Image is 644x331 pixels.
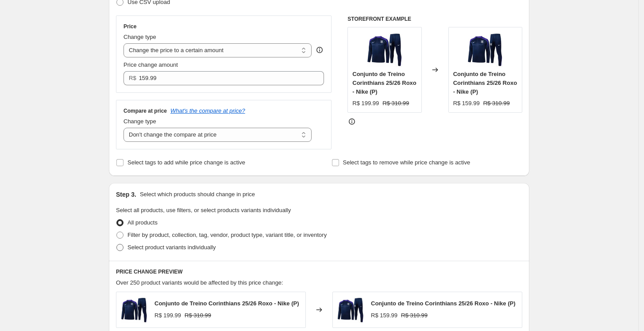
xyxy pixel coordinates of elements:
[127,232,327,238] span: Filter by product, collection, tag, vendor, product type, variant title, or inventory
[343,159,470,166] span: Select tags to remove while price change is active
[401,311,428,320] strike: R$ 310.99
[121,297,147,323] img: img_9267-eb6ae285ff465d4c2817436255218528-1024-1024_800x-f3a899edb8e860028917527721618047-640-0_f...
[154,311,181,320] div: R$ 199.99
[123,34,156,40] span: Change type
[127,244,216,251] span: Select product variants individually
[367,32,402,67] img: img_9267-eb6ae285ff465d4c2817436255218528-1024-1024_800x-f3a899edb8e860028917527721618047-640-0_f...
[116,268,522,275] h6: PRICE CHANGE PREVIEW
[453,71,517,95] span: Conjunto de Treino Corinthians 25/26 Roxo - Nike (P)
[337,297,364,323] img: img_9267-eb6ae285ff465d4c2817436255218528-1024-1024_800x-f3a899edb8e860028917527721618047-640-0_f...
[483,99,510,108] strike: R$ 310.99
[123,118,156,125] span: Change type
[382,99,409,108] strike: R$ 310.99
[140,190,255,199] p: Select which products should change in price
[371,300,515,307] span: Conjunto de Treino Corinthians 25/26 Roxo - Nike (P)
[116,190,136,199] h2: Step 3.
[185,311,211,320] strike: R$ 310.99
[127,219,158,226] span: All products
[347,15,522,23] h6: STOREFRONT EXAMPLE
[467,32,503,67] img: img_9267-eb6ae285ff465d4c2817436255218528-1024-1024_800x-f3a899edb8e860028917527721618047-640-0_f...
[116,279,283,286] span: Over 250 product variants would be affected by this price change:
[116,207,291,213] span: Select all products, use filters, or select products variants individually
[139,71,311,85] input: 80.00
[123,107,167,114] h3: Compare at price
[170,107,245,114] button: What's the compare at price?
[123,61,178,68] span: Price change amount
[129,75,136,81] span: R$
[315,46,324,54] div: help
[127,159,245,166] span: Select tags to add while price change is active
[352,71,416,95] span: Conjunto de Treino Corinthians 25/26 Roxo - Nike (P)
[154,300,299,307] span: Conjunto de Treino Corinthians 25/26 Roxo - Nike (P)
[453,99,480,108] div: R$ 159.99
[123,23,136,30] h3: Price
[371,311,397,320] div: R$ 159.99
[352,99,379,108] div: R$ 199.99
